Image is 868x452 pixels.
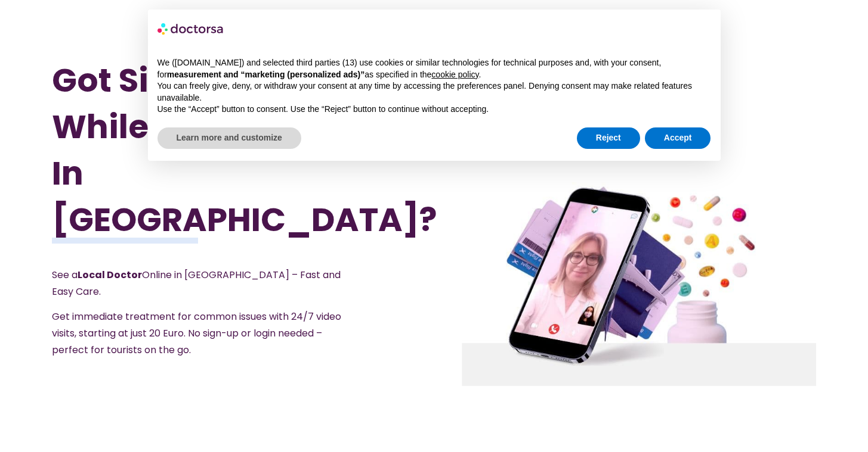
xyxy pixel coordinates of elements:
p: Use the “Accept” button to consent. Use the “Reject” button to continue without accepting. [157,104,711,116]
span: See a Online in [GEOGRAPHIC_DATA] – Fast and Easy Care. [52,268,341,298]
button: Reject [577,127,640,149]
img: logo [157,19,224,38]
span: Get immediate treatment for common issues with 24/7 video visits, starting at just 20 Euro. No si... [52,310,341,357]
button: Accept [645,127,711,149]
p: You can freely give, deny, or withdraw your consent at any time by accessing the preferences pane... [157,80,711,104]
strong: Local Doctor [78,268,142,282]
p: We ([DOMAIN_NAME]) and selected third parties (13) use cookies or similar technologies for techni... [157,57,711,80]
strong: measurement and “marketing (personalized ads)” [167,70,365,79]
h1: Got Sick While Traveling In [GEOGRAPHIC_DATA]? [52,57,376,243]
button: Learn more and customize [157,127,301,149]
a: cookie policy [431,70,478,79]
